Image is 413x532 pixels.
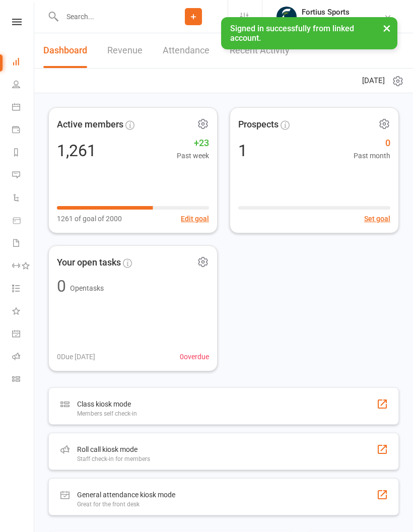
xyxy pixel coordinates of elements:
span: Open tasks [70,284,104,292]
div: Roll call kiosk mode [77,443,150,455]
div: 0 [57,278,66,294]
span: Past month [354,150,390,161]
div: [GEOGRAPHIC_DATA] [302,17,370,26]
span: 0 [354,136,390,151]
div: 1,261 [57,143,96,159]
div: 1 [238,143,247,159]
button: × [378,17,396,39]
span: +23 [177,136,209,151]
input: Search... [59,10,159,24]
span: Prospects [238,117,279,132]
span: 0 Due [DATE] [57,351,95,362]
a: People [12,74,35,97]
div: Great for the front desk [77,501,175,508]
span: 1261 of goal of 2000 [57,213,122,224]
div: Members self check-in [77,410,137,417]
a: Roll call kiosk mode [12,346,35,369]
span: Your open tasks [57,255,121,270]
a: What's New [12,301,35,323]
a: Dashboard [12,51,35,74]
a: Calendar [12,97,35,119]
div: Fortius Sports [302,8,370,17]
span: Active members [57,117,123,132]
a: Reports [12,142,35,165]
a: Product Sales [12,210,35,233]
button: Edit goal [181,213,209,224]
button: Set goal [364,213,390,224]
div: Class kiosk mode [77,398,137,410]
div: General attendance kiosk mode [77,489,175,501]
a: General attendance kiosk mode [12,323,35,346]
span: [DATE] [362,75,385,87]
img: thumb_image1743802567.png [277,7,297,27]
span: 0 overdue [180,351,209,362]
span: Past week [177,150,209,161]
a: Class kiosk mode [12,369,35,391]
span: Signed in successfully from linked account. [230,24,354,43]
a: Payments [12,119,35,142]
div: Staff check-in for members [77,455,150,462]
